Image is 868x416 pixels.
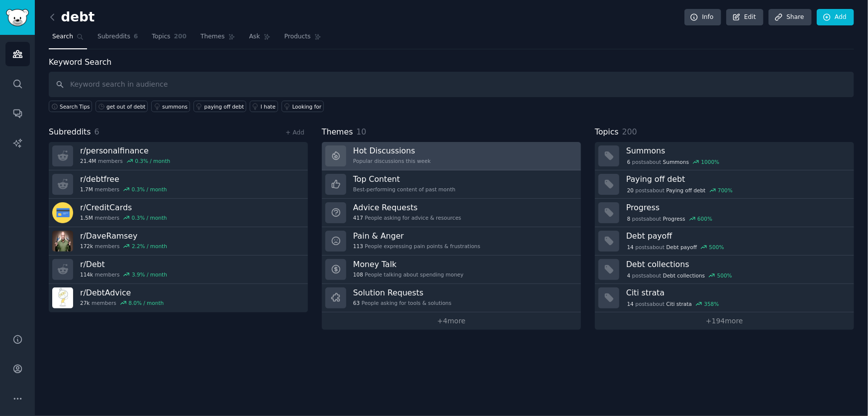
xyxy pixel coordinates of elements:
div: 700 % [718,187,733,194]
input: Keyword search in audience [49,72,854,97]
div: People asking for advice & resources [353,214,461,221]
a: Add [817,9,854,26]
a: r/debtfree1.7Mmembers0.3% / month [49,170,308,199]
a: paying off debt [193,101,246,112]
a: summons [151,101,190,112]
a: + Add [286,129,304,136]
span: 6 [134,32,138,41]
h3: Summons [626,145,847,156]
a: r/DaveRamsey172kmembers2.2% / month [49,227,308,256]
a: r/personalfinance21.4Mmembers0.3% / month [49,142,308,170]
span: Ask [249,32,260,41]
h3: Hot Discussions [353,145,431,156]
h3: Progress [626,202,847,213]
div: members [80,214,167,221]
img: GummySearch logo [6,9,29,26]
a: Advice Requests417People asking for advice & resources [322,199,581,227]
div: People talking about spending money [353,271,464,278]
span: Themes [200,32,225,41]
div: 0.3 % / month [132,214,167,221]
h3: r/ DaveRamsey [80,231,167,241]
a: Solution Requests63People asking for tools & solutions [322,284,581,312]
h3: Solution Requests [353,287,452,298]
span: 200 [622,127,637,137]
img: CreditCards [52,202,73,223]
span: 4 [627,272,631,279]
div: summons [162,103,188,110]
a: Debt payoff14postsaboutDebt payoff500% [595,227,854,256]
h2: debt [49,9,95,25]
button: Search Tips [49,101,92,112]
span: Topics [595,126,619,139]
div: paying off debt [204,103,244,110]
a: Paying off debt20postsaboutPaying off debt700% [595,170,854,199]
img: DaveRamsey [52,231,73,252]
a: Summons6postsaboutSummons1000% [595,142,854,170]
a: Themes [197,29,239,49]
div: 0.3 % / month [132,186,167,193]
a: Hot DiscussionsPopular discussions this week [322,142,581,170]
a: I hate [250,101,278,112]
div: People asking for tools & solutions [353,299,452,306]
span: 113 [353,243,363,250]
div: get out of debt [106,103,145,110]
div: People expressing pain points & frustrations [353,243,481,250]
h3: r/ debtfree [80,174,167,184]
span: Topics [152,32,170,41]
div: 2.2 % / month [132,243,167,250]
div: 500 % [709,244,724,251]
span: Progress [663,215,685,222]
span: 10 [357,127,367,137]
a: Money Talk108People talking about spending money [322,256,581,284]
a: Search [49,29,87,49]
span: 8 [627,215,631,222]
div: post s about [626,243,725,252]
div: 600 % [697,215,712,222]
h3: Advice Requests [353,202,461,213]
a: Looking for [282,101,324,112]
span: Summons [663,158,689,165]
h3: r/ DebtAdvice [80,287,164,298]
h3: Citi strata [626,287,847,298]
h3: r/ personalfinance [80,145,170,156]
h3: Paying off debt [626,174,847,184]
a: Info [684,9,721,26]
a: +194more [595,312,854,330]
span: 27k [80,299,90,306]
div: 0.3 % / month [135,157,170,164]
a: Citi strata14postsaboutCiti strata358% [595,284,854,312]
div: post s about [626,271,733,280]
h3: Top Content [353,174,456,184]
div: Looking for [292,103,322,110]
a: Subreddits6 [94,29,141,49]
span: 14 [627,244,634,251]
div: members [80,157,170,164]
span: 200 [174,32,187,41]
span: Paying off debt [667,187,706,194]
a: Topics200 [148,29,190,49]
div: post s about [626,157,720,166]
h3: Debt collections [626,259,847,270]
a: r/DebtAdvice27kmembers8.0% / month [49,284,308,312]
span: Debt collections [663,272,705,279]
div: post s about [626,299,720,308]
div: I hate [261,103,276,110]
a: Edit [726,9,764,26]
div: 500 % [717,272,732,279]
span: 1.5M [80,214,93,221]
div: 1000 % [701,158,720,165]
span: Subreddits [97,32,130,41]
div: members [80,299,164,306]
span: 20 [627,187,634,194]
div: post s about [626,214,713,223]
h3: r/ CreditCards [80,202,167,213]
span: Search Tips [60,103,90,110]
div: 358 % [704,300,719,307]
a: Pain & Anger113People expressing pain points & frustrations [322,227,581,256]
div: members [80,243,167,250]
span: Themes [322,126,353,139]
span: Products [285,32,311,41]
span: 6 [95,127,99,137]
div: Best-performing content of past month [353,186,456,193]
a: Share [769,9,811,26]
